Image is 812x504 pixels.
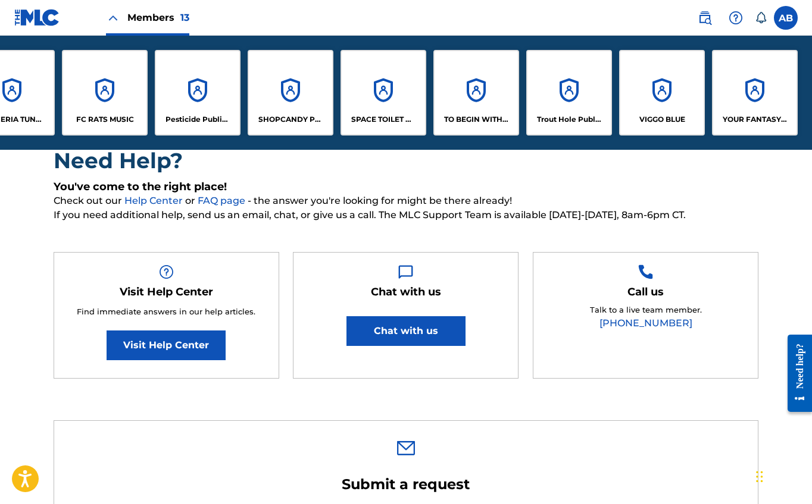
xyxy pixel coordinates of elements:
[159,264,174,279] img: Help Box Image
[444,114,509,125] p: TO BEGIN WITH PUBLISHING
[107,330,226,360] a: Visit Help Center
[106,11,120,25] img: Close
[54,147,758,174] h2: Need Help?
[729,11,743,25] img: help
[526,50,612,136] a: AccountsTrout Hole Publishing
[774,6,798,30] div: User Menu
[639,114,685,125] p: VIGGO BLUE
[712,50,798,136] a: AccountsYOUR FANTASY MUSIC
[537,114,602,125] p: Trout Hole Publishing
[398,264,413,279] img: Help Box Image
[263,475,549,493] h2: Submit a request
[76,114,134,125] p: FC RATS MUSIC
[258,114,323,125] p: SHOPCANDY PUBLISHING
[248,50,333,136] a: AccountsSHOPCANDY PUBLISHING
[351,114,416,125] p: SPACE TOILET MUSIC
[752,447,812,504] iframe: Chat Widget
[341,50,426,136] a: AccountsSPACE TOILET MUSIC
[120,285,213,299] h5: Visit Help Center
[54,208,758,222] span: If you need additional help, send us an email, chat, or give us a call. The MLC Support Team is a...
[346,316,466,346] button: Chat with us
[127,11,189,24] span: Members
[77,307,255,316] span: Find immediate answers in our help articles.
[198,195,248,206] a: FAQ page
[62,50,148,136] a: AccountsFC RATS MUSIC
[599,317,692,329] a: [PHONE_NUMBER]
[627,285,664,299] h5: Call us
[54,180,758,194] h5: You've come to the right place!
[638,264,653,279] img: Help Box Image
[723,114,788,125] p: YOUR FANTASY MUSIC
[371,285,441,299] h5: Chat with us
[124,195,185,206] a: Help Center
[433,50,519,136] a: AccountsTO BEGIN WITH PUBLISHING
[755,12,767,24] div: Notifications
[698,11,712,25] img: search
[693,6,717,30] a: Public Search
[590,304,702,316] p: Talk to a live team member.
[619,50,705,136] a: AccountsVIGGO BLUE
[180,12,189,23] span: 13
[724,6,748,30] div: Help
[397,441,415,455] img: 0ff00501b51b535a1dc6.svg
[779,325,812,423] iframe: Resource Center
[165,114,230,125] p: Pesticide Publishing
[155,50,241,136] a: AccountsPesticide Publishing
[14,9,60,26] img: MLC Logo
[756,459,763,494] div: Drag
[54,194,758,208] span: Check out our or - the answer you're looking for might be there already!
